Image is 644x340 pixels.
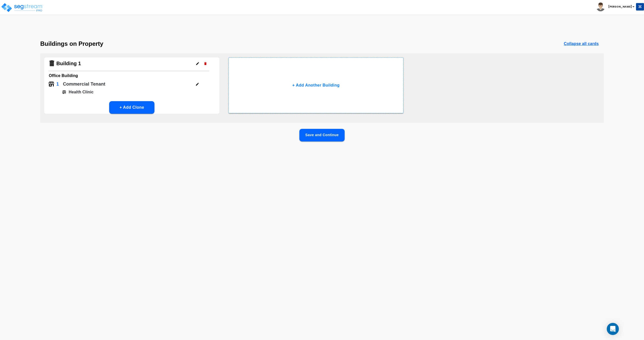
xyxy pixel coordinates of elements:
b: [PERSON_NAME] [608,5,632,9]
h6: Office Building [49,72,215,79]
img: Tenant Icon [48,81,54,87]
p: Health Clinic [66,89,94,95]
img: Tenant Icon [62,90,66,94]
img: logo_pro_r.png [1,3,44,13]
img: avatar.png [596,3,605,11]
p: 1 [56,81,59,88]
h3: Buildings on Property [40,40,103,47]
button: + Add Another Building [228,57,404,113]
p: Collapse all cards [564,41,599,47]
div: Open Intercom Messenger [607,323,619,335]
img: Building Icon [48,60,55,67]
h4: Building 1 [56,60,81,67]
p: Commercial Tenant [63,81,105,88]
button: Save and Continue [299,129,345,141]
button: + Add Clone [109,101,154,114]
